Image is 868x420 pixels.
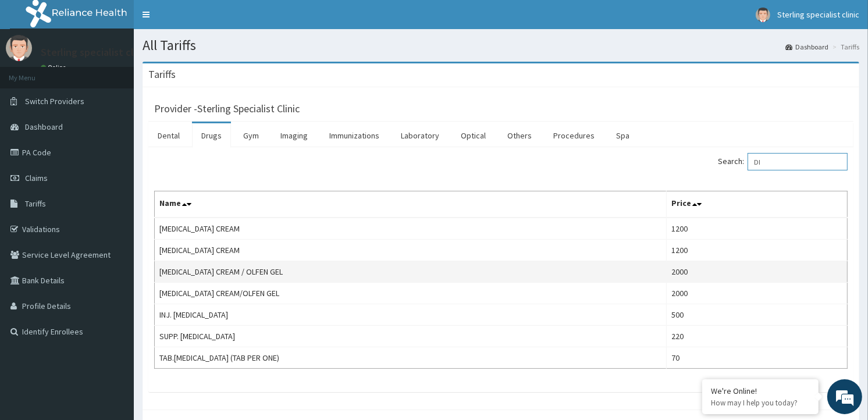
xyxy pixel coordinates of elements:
[234,123,268,148] a: Gym
[22,58,47,87] img: d_794563401_company_1708531726252_794563401
[41,63,69,72] a: Online
[41,47,150,58] p: Sterling specialist clinic
[191,6,219,34] div: Minimize live chat window
[498,123,541,148] a: Others
[544,123,604,148] a: Procedures
[666,347,847,369] td: 70
[756,8,770,22] img: User Image
[61,65,195,80] div: Chat with us now
[830,42,859,52] li: Tariffs
[155,261,667,283] td: [MEDICAL_DATA] CREAM / OLFEN GEL
[143,38,859,53] h1: All Tariffs
[271,123,317,148] a: Imaging
[148,123,189,148] a: Dental
[785,42,828,52] a: Dashboard
[607,123,639,148] a: Spa
[155,218,667,240] td: [MEDICAL_DATA] CREAM
[25,122,63,132] span: Dashboard
[666,326,847,347] td: 220
[192,123,231,148] a: Drugs
[748,153,848,170] input: Search:
[392,123,449,148] a: Laboratory
[25,173,48,183] span: Claims
[6,289,222,330] textarea: Type your message and hit 'Enter'
[25,198,46,209] span: Tariffs
[155,191,667,218] th: Name
[666,218,847,240] td: 1200
[666,304,847,326] td: 500
[451,123,495,148] a: Optical
[155,326,667,347] td: SUPP. [MEDICAL_DATA]
[148,69,176,80] h3: Tariffs
[711,398,810,408] p: How may I help you today?
[320,123,389,148] a: Immunizations
[666,191,847,218] th: Price
[777,9,859,20] span: Sterling specialist clinic
[718,153,848,170] label: Search:
[666,240,847,261] td: 1200
[25,96,84,106] span: Switch Providers
[711,386,810,396] div: We're Online!
[666,283,847,304] td: 2000
[154,104,300,114] h3: Provider - Sterling Specialist Clinic
[67,132,161,250] span: We're online!
[6,35,32,61] img: User Image
[155,347,667,369] td: TAB.[MEDICAL_DATA] (TAB PER ONE)
[155,240,667,261] td: [MEDICAL_DATA] CREAM
[666,261,847,283] td: 2000
[155,304,667,326] td: INJ. [MEDICAL_DATA]
[155,283,667,304] td: [MEDICAL_DATA] CREAM/OLFEN GEL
